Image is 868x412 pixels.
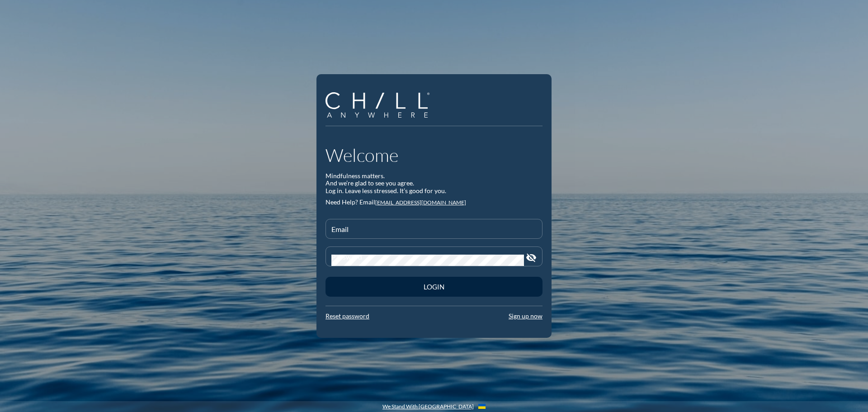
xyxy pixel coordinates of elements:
[325,277,542,297] button: Login
[325,92,436,119] a: Company Logo
[341,283,527,291] div: Login
[325,92,429,118] img: Company Logo
[382,403,474,410] a: We Stand With [GEOGRAPHIC_DATA]
[375,199,466,206] a: [EMAIL_ADDRESS][DOMAIN_NAME]
[325,312,369,320] a: Reset password
[478,404,486,409] img: Flag_of_Ukraine.1aeecd60.svg
[331,227,537,238] input: Email
[325,144,542,166] h1: Welcome
[526,252,537,263] i: visibility_off
[325,172,542,195] div: Mindfulness matters. And we’re glad to see you agree. Log in. Leave less stressed. It’s good for ...
[325,198,375,206] span: Need Help? Email
[331,255,524,266] input: Password
[509,312,542,320] a: Sign up now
